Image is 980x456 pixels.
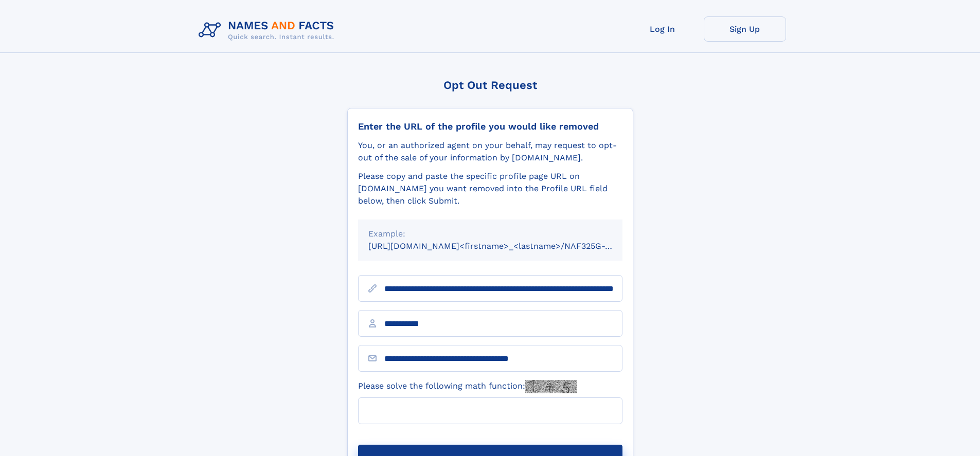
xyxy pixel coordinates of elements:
[704,16,786,42] a: Sign Up
[358,139,622,164] div: You, or an authorized agent on your behalf, may request to opt-out of the sale of your informatio...
[358,121,622,132] div: Enter the URL of the profile you would like removed
[621,16,704,42] a: Log In
[194,16,343,44] img: Logo Names and Facts
[368,228,612,240] div: Example:
[347,79,633,92] div: Opt Out Request
[358,380,577,393] label: Please solve the following math function:
[368,241,642,251] small: [URL][DOMAIN_NAME]<firstname>_<lastname>/NAF325G-xxxxxxxx
[358,170,622,207] div: Please copy and paste the specific profile page URL on [DOMAIN_NAME] you want removed into the Pr...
